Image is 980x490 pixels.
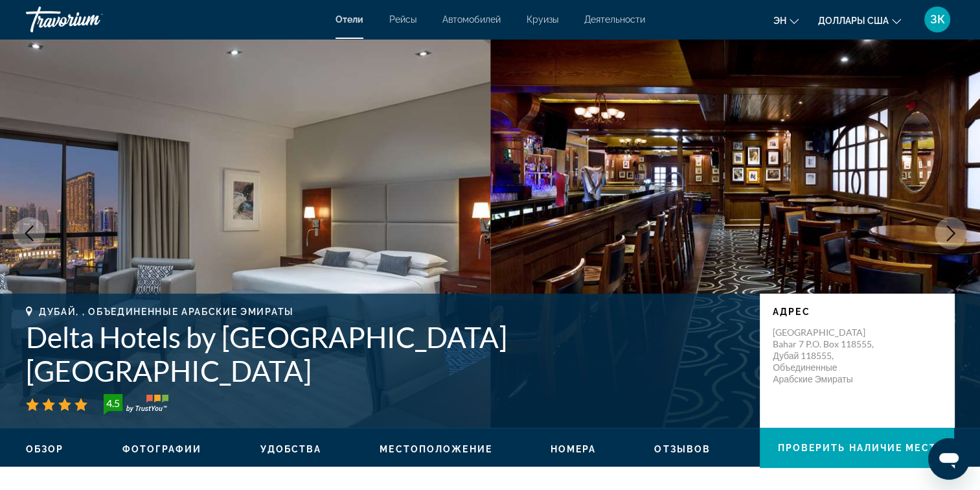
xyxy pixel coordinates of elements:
button: Номера [551,443,597,455]
a: Деятельности [584,14,645,25]
span: Доллары США [818,16,889,26]
button: Обзор [26,443,64,455]
button: Фотографии [122,443,202,455]
a: Круизы [527,14,558,25]
button: Отзывов [654,443,711,455]
a: Отели [336,14,363,25]
a: Рейсы [389,14,416,25]
button: Местоположение [380,443,492,455]
button: Предыдущее изображение [13,217,45,250]
span: Удобства [260,444,322,454]
a: Травориум [26,3,155,36]
button: Изменение языка [773,11,799,30]
span: Отзывов [654,444,711,454]
span: ЗК [930,13,945,26]
p: Адрес [773,307,941,317]
button: Удобства [260,443,322,455]
button: Пользовательское меню [920,6,954,33]
button: Следующее изображение [935,217,967,250]
span: Номера [551,444,597,454]
iframe: Button to launch messaging window [928,438,970,480]
span: Дубай, , Объединенные Арабские Эмираты [39,307,294,317]
a: Автомобилей [442,14,501,25]
h1: Delta Hotels by [GEOGRAPHIC_DATA] [GEOGRAPHIC_DATA] [26,320,747,388]
span: Обзор [26,444,64,454]
span: Проверить Наличие мест [777,443,936,453]
span: эн [773,16,786,26]
button: Изменить валюту [818,11,901,30]
button: Проверить Наличие мест [760,428,954,468]
p: [GEOGRAPHIC_DATA] Bahar 7 P.O. Box 118555, Дубай 118555, Объединенные Арабские Эмираты [773,327,876,385]
div: 4.5 [100,395,126,411]
img: trustyou-badge-hor.svg [104,394,168,415]
span: Фотографии [122,444,202,454]
span: Местоположение [380,444,492,454]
